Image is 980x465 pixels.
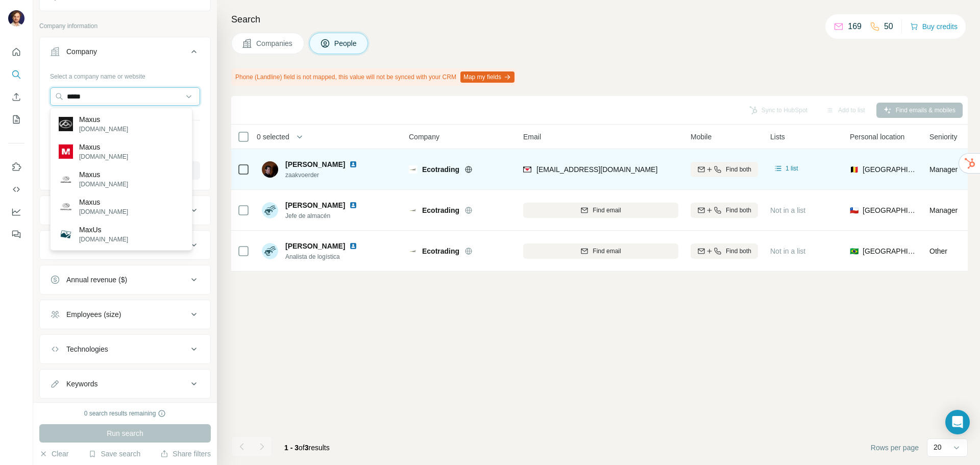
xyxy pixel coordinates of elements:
[349,160,357,168] img: LinkedIn logo
[349,201,357,209] img: LinkedIn logo
[460,71,514,83] button: Map my fields
[50,68,200,81] div: Select a company name or website
[910,19,958,34] button: Buy credits
[786,164,798,173] span: 1 list
[79,152,128,161] p: [DOMAIN_NAME]
[160,449,211,459] button: Share filters
[79,180,128,189] p: [DOMAIN_NAME]
[884,20,893,33] p: 50
[305,444,309,452] span: 3
[523,132,541,142] span: Email
[863,164,917,175] span: [GEOGRAPHIC_DATA]
[59,144,73,159] img: Maxus
[8,225,24,243] button: Feedback
[8,10,24,27] img: Avatar
[262,161,278,178] img: Avatar
[40,337,210,361] button: Technologies
[726,247,751,256] span: Find both
[284,444,299,452] span: 1 - 3
[84,409,166,418] div: 0 search results remaining
[593,206,621,215] span: Find email
[8,180,24,199] button: Use Surfe API
[285,241,345,251] span: [PERSON_NAME]
[863,246,917,256] span: [GEOGRAPHIC_DATA]
[285,170,370,180] span: zaakvoerder
[8,203,24,221] button: Dashboard
[536,165,657,174] span: [EMAIL_ADDRESS][DOMAIN_NAME]
[934,442,942,452] p: 20
[66,309,121,320] div: Employees (size)
[79,207,128,216] p: [DOMAIN_NAME]
[8,88,24,106] button: Enrich CSV
[39,449,68,459] button: Clear
[40,198,210,223] button: Industry
[79,235,128,244] p: [DOMAIN_NAME]
[929,132,957,142] span: Seniority
[40,302,210,327] button: Employees (size)
[257,132,289,142] span: 0 selected
[726,165,751,174] span: Find both
[285,252,370,261] span: Analista de logística
[79,125,128,134] p: [DOMAIN_NAME]
[848,20,862,33] p: 169
[59,117,73,131] img: Maxus
[850,132,904,142] span: Personal location
[850,246,859,256] span: 🇧🇷
[691,132,712,142] span: Mobile
[422,246,459,256] span: Ecotrading
[66,344,108,354] div: Technologies
[256,38,293,48] span: Companies
[945,410,970,434] div: Open Intercom Messenger
[262,202,278,218] img: Avatar
[770,247,805,255] span: Not in a list
[850,164,859,175] span: 🇧🇪
[59,200,73,214] img: Maxus
[79,169,128,180] p: Maxus
[285,201,345,209] span: [PERSON_NAME]
[40,39,210,68] button: Company
[523,243,678,259] button: Find email
[8,43,24,61] button: Quick start
[409,132,439,142] span: Company
[409,206,417,214] img: Logo of Ecotrading
[66,46,97,57] div: Company
[349,242,357,250] img: LinkedIn logo
[770,132,785,142] span: Lists
[770,206,805,214] span: Not in a list
[523,203,678,218] button: Find email
[231,12,968,27] h4: Search
[726,206,751,215] span: Find both
[79,142,128,152] p: Maxus
[79,114,128,125] p: Maxus
[871,443,919,453] span: Rows per page
[59,227,73,241] img: MaxUs
[66,379,97,389] div: Keywords
[8,110,24,129] button: My lists
[334,38,358,48] span: People
[929,247,947,255] span: Other
[8,65,24,84] button: Search
[59,172,73,186] img: Maxus
[929,206,958,214] span: Manager
[66,275,127,285] div: Annual revenue ($)
[231,68,517,86] div: Phone (Landline) field is not mapped, this value will not be synced with your CRM
[691,243,758,259] button: Find both
[409,165,417,174] img: Logo of Ecotrading
[262,243,278,259] img: Avatar
[40,372,210,396] button: Keywords
[863,205,917,215] span: [GEOGRAPHIC_DATA]
[422,205,459,215] span: Ecotrading
[284,444,330,452] span: results
[8,158,24,176] button: Use Surfe on LinkedIn
[691,162,758,177] button: Find both
[929,165,958,174] span: Manager
[422,164,459,175] span: Ecotrading
[850,205,859,215] span: 🇨🇱
[40,267,210,292] button: Annual revenue ($)
[285,211,370,221] span: Jefe de almacén
[299,444,305,452] span: of
[79,225,128,235] p: MaxUs
[523,164,531,175] img: provider findymail logo
[40,233,210,257] button: HQ location
[88,449,140,459] button: Save search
